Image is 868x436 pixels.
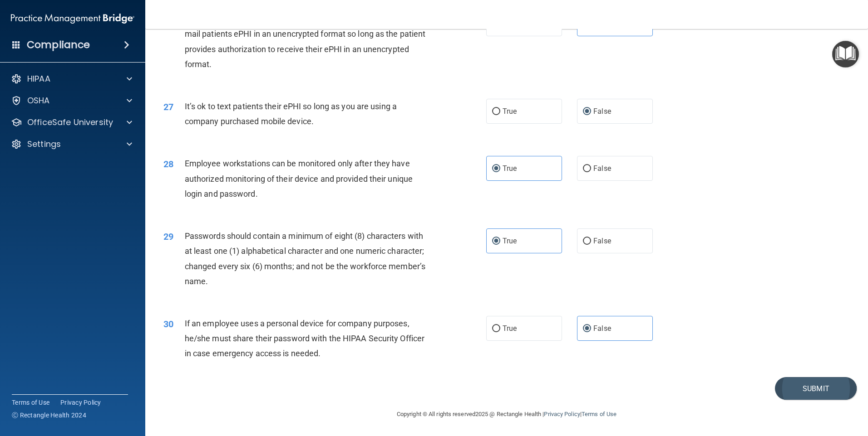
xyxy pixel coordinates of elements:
[503,237,517,245] span: True
[27,73,50,84] p: HIPAA
[11,73,132,84] a: HIPAA
[163,102,173,112] span: 27
[12,398,49,407] a: Terms of Use
[775,377,857,400] button: Submit
[27,139,61,150] p: Settings
[823,373,857,408] iframe: Drift Widget Chat Controller
[832,41,859,68] button: Open Resource Center
[163,159,173,170] span: 28
[185,102,397,126] span: It’s ok to text patients their ePHI so long as you are using a company purchased mobile device.
[27,39,90,51] h4: Compliance
[583,108,591,115] input: False
[583,238,591,245] input: False
[185,319,424,358] span: If an employee uses a personal device for company purposes, he/she must share their password with...
[593,324,611,333] span: False
[341,400,672,429] div: Copyright © All rights reserved 2025 @ Rectangle Health | |
[492,165,500,172] input: True
[583,165,591,172] input: False
[503,164,517,173] span: True
[185,159,413,198] span: Employee workstations can be monitored only after they have authorized monitoring of their device...
[185,231,425,286] span: Passwords should contain a minimum of eight (8) characters with at least one (1) alphabetical cha...
[593,107,611,116] span: False
[163,231,173,242] span: 29
[185,14,428,69] span: Even though regular email is not secure, practices are allowed to e-mail patients ePHI in an unen...
[11,117,132,128] a: OfficeSafe University
[11,95,132,106] a: OSHA
[11,10,134,28] img: PMB logo
[503,107,517,116] span: True
[593,164,611,173] span: False
[163,319,173,329] span: 30
[583,325,591,332] input: False
[60,398,101,407] a: Privacy Policy
[492,238,500,245] input: True
[12,411,86,420] span: Ⓒ Rectangle Health 2024
[11,139,132,150] a: Settings
[492,325,500,332] input: True
[27,95,50,106] p: OSHA
[582,411,616,417] a: Terms of Use
[492,108,500,115] input: True
[544,411,580,417] a: Privacy Policy
[27,117,113,128] p: OfficeSafe University
[503,324,517,333] span: True
[593,237,611,245] span: False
